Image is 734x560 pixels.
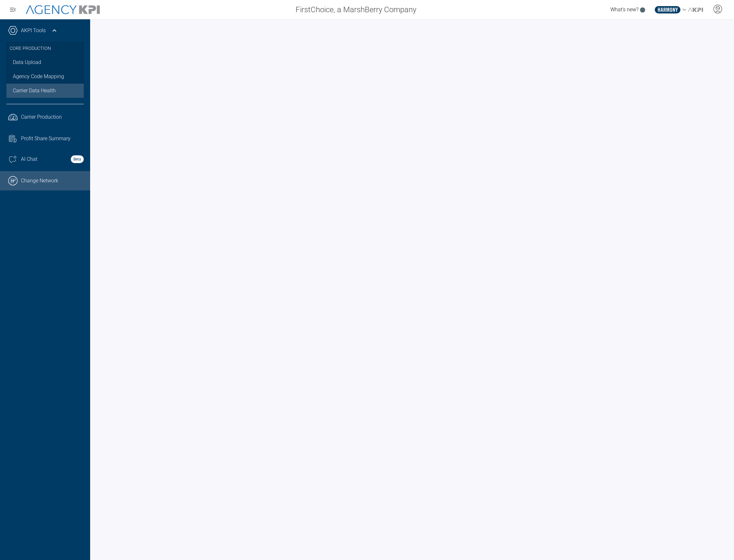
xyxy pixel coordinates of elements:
span: Carrier Production [21,113,62,121]
span: FirstChoice, a MarshBerry Company [296,4,416,15]
img: AgencyKPI [26,5,100,14]
a: AKPI Tools [21,27,46,34]
span: AI Chat [21,155,37,163]
span: Profit Share Summary [21,135,71,142]
a: Data Upload [6,55,84,69]
span: Carrier Data Health [13,87,56,95]
strong: Beta [71,155,84,163]
h3: Core Production [10,42,80,55]
a: Carrier Data Health [6,84,84,98]
span: What's new? [610,6,638,13]
a: Agency Code Mapping [6,69,84,84]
